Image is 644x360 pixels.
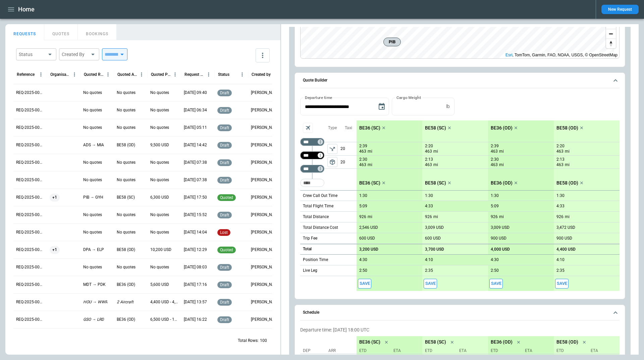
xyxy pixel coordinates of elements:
p: No quotes [150,264,169,270]
p: lb [446,104,450,109]
p: 463 [425,149,432,154]
button: Save [489,279,503,289]
span: lost [219,230,229,235]
label: Cargo Weight [396,95,421,100]
p: No quotes [83,212,102,218]
p: Crew Call Out Time [303,193,337,199]
p: REQ-2025-000255 [16,247,44,253]
p: 600 USD [359,236,375,241]
p: 463 [425,162,432,168]
div: Quoted Aircraft [117,72,137,77]
p: George O'Bryan [251,125,279,131]
div: Created By [62,51,89,58]
p: George O'Bryan [251,299,279,305]
p: 1:30 [425,193,433,198]
p: No quotes [117,264,136,270]
p: 2:13 [556,157,565,162]
button: left aligned [327,157,337,167]
p: 5:09 [491,204,499,209]
p: REQ-2025-000258 [16,195,44,200]
button: Status column menu [238,70,247,79]
p: Dep [303,348,326,354]
p: ETD [556,348,585,354]
p: BE36 (SC) [359,180,380,186]
p: Total Distance Cost [303,225,338,230]
p: No quotes [117,125,136,131]
button: left aligned [327,144,337,154]
p: 100 [260,338,267,344]
p: mi [565,214,570,220]
p: Taxi [345,125,352,131]
h6: Schedule [303,310,319,315]
span: quoted [219,195,234,200]
p: 2:20 [425,144,433,149]
button: Quoted Price column menu [171,70,179,79]
button: more [256,48,270,62]
button: Quoted Aircraft column menu [137,70,146,79]
p: 926 [359,214,366,219]
div: scrollable content [357,120,620,291]
p: 4:30 [359,257,367,262]
p: Total Flight Time [303,203,333,209]
p: REQ-2025-000263 [16,107,44,113]
p: No quotes [83,107,102,113]
p: BE36 (OD) [491,125,513,131]
p: 5,600 USD [150,282,169,288]
p: ETA [522,348,551,354]
p: ETA [391,348,420,354]
span: draft [219,178,230,183]
p: 2:30 [491,157,499,162]
p: BE36 (SC) [359,339,380,345]
div: Not found [300,165,324,173]
p: 08/19/2025 17:16 [184,282,207,288]
p: ETD [491,348,520,354]
p: Trip Fee [303,236,317,241]
div: Not found [300,138,324,146]
p: No quotes [150,212,169,218]
p: 20 [340,156,357,168]
p: No quotes [83,160,102,165]
p: BE36 (OD) [491,180,513,186]
p: BE36 (OD) [117,317,135,322]
p: 463 [359,149,366,154]
button: Schedule [300,305,620,320]
p: 4:10 [556,257,565,262]
p: 463 [556,149,563,154]
span: Type of sector [327,157,337,167]
span: Save this aircraft quote and copy details to clipboard [424,279,437,289]
span: draft [219,213,230,217]
p: mi [499,214,504,220]
button: Reset bearing to north [606,39,616,48]
p: 08/26/2025 07:38 [184,160,207,165]
p: BE36 (OD) [491,339,513,345]
p: George O'Bryan [251,177,279,183]
p: No quotes [150,177,169,183]
p: Live Leg [303,268,317,273]
p: No quotes [150,160,169,165]
p: mi [368,214,372,220]
p: 2:39 [359,144,367,149]
button: Quote Builder [300,73,620,88]
p: 4:33 [556,204,565,209]
p: 10,200 USD [150,247,171,253]
p: 5:09 [359,204,367,209]
p: 08/27/2025 06:34 [184,107,207,113]
p: 08/22/2025 08:03 [184,264,207,270]
p: 463 [491,162,498,168]
p: 2 Aircraft [117,299,133,305]
p: mi [433,149,438,154]
h6: Quote Builder [303,78,327,83]
p: 08/22/2025 15:52 [184,212,207,218]
span: Save this aircraft quote and copy details to clipboard [555,279,569,289]
p: 1:30 [359,193,367,198]
p: 2:20 [556,144,565,149]
p: Total Distance [303,214,329,220]
div: Created by [252,72,271,77]
p: 4,400 USD [556,247,576,252]
span: draft [219,160,230,165]
div: Quote Builder [300,98,620,291]
p: No quotes [117,177,136,183]
p: ETD [425,348,454,354]
p: REQ-2025-000262 [16,125,44,131]
span: +1 [50,189,60,206]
